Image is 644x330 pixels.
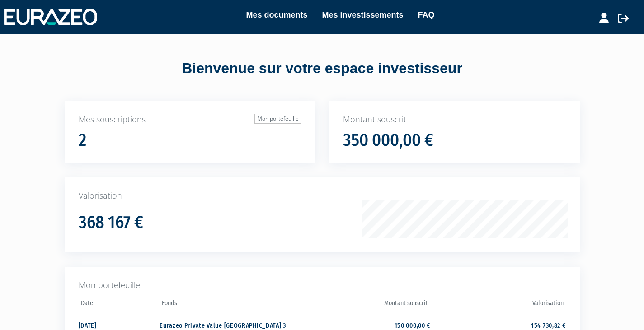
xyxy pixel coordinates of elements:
h1: 350 000,00 € [343,131,433,150]
p: Mon portefeuille [79,279,566,291]
div: Bienvenue sur votre espace investisseur [44,58,600,79]
img: 1732889491-logotype_eurazeo_blanc_rvb.png [4,9,97,25]
th: Fonds [160,297,295,313]
a: Mes documents [246,9,307,21]
p: Mes souscriptions [79,114,301,125]
th: Date [79,297,160,313]
a: Mes investissements [322,9,403,21]
h1: 368 167 € [79,213,143,232]
th: Montant souscrit [295,297,430,313]
a: FAQ [418,9,435,21]
h1: 2 [79,131,86,150]
p: Valorisation [79,190,566,202]
th: Valorisation [430,297,565,313]
a: Mon portefeuille [254,114,301,124]
p: Montant souscrit [343,114,566,125]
